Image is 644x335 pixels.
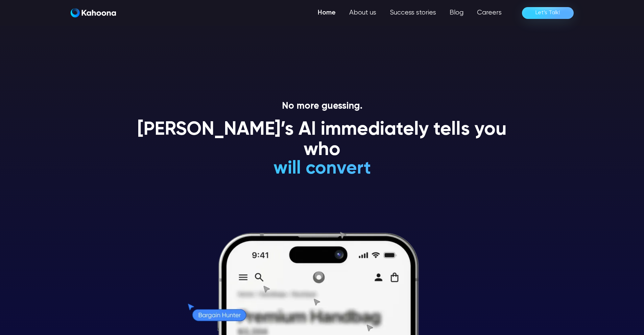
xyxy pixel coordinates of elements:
h1: will convert [222,159,422,179]
p: No more guessing. [129,101,515,112]
a: Blog [443,6,470,20]
div: Let’s Talk! [535,7,560,18]
a: Home [311,6,342,20]
a: Let’s Talk! [522,7,574,19]
a: Success stories [383,6,443,20]
a: About us [342,6,383,20]
img: Kahoona logo white [71,8,116,18]
a: Careers [470,6,508,20]
a: home [71,8,116,18]
h1: [PERSON_NAME]’s AI immediately tells you who [129,120,515,160]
